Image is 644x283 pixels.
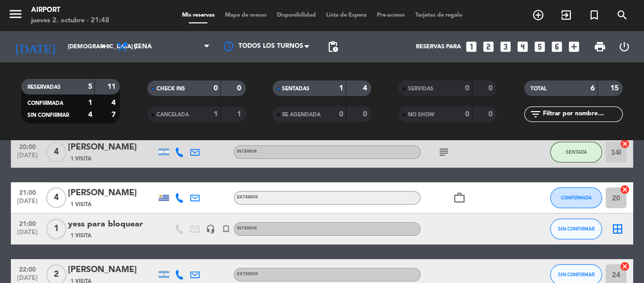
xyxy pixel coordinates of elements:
i: looks_5 [533,40,547,53]
span: EXTERIOR [237,195,258,199]
i: [DATE] [8,35,63,58]
span: 1 Visita [71,232,91,240]
i: work_outline [453,192,466,204]
button: SIN CONFIRMAR [550,219,602,239]
i: cancel [620,261,630,272]
strong: 1 [214,111,218,118]
i: looks_one [465,40,478,53]
span: CHECK INS [157,86,185,91]
strong: 1 [237,111,243,118]
span: INTERIOR [237,150,257,154]
i: border_all [611,223,624,235]
span: SENTADAS [282,86,310,91]
i: looks_two [482,40,495,53]
span: 22:00 [15,263,40,275]
span: RE AGENDADA [282,112,320,117]
span: [DATE] [15,152,40,164]
i: exit_to_app [560,9,572,21]
button: SENTADA [550,142,602,163]
span: CANCELADA [157,112,189,117]
i: subject [438,146,450,158]
span: Disponibilidad [272,12,321,18]
span: 1 Visita [71,200,91,209]
i: power_settings_new [618,41,631,53]
span: SIN CONFIRMAR [27,113,69,118]
span: Cena [134,43,152,50]
span: SIN CONFIRMAR [558,272,595,277]
i: turned_in_not [221,224,231,234]
strong: 4 [88,111,92,118]
i: cancel [620,139,630,149]
strong: 0 [465,111,469,118]
i: add_box [567,40,581,53]
span: 4 [46,142,66,163]
i: headset_mic [206,224,215,234]
span: RESERVADAS [27,85,61,90]
div: LOG OUT [612,31,637,62]
span: NO SHOW [408,112,434,117]
strong: 5 [88,83,92,90]
span: INTERIOR [237,226,257,231]
strong: 4 [363,85,369,92]
strong: 6 [591,85,595,92]
span: CONFIRMADA [561,195,592,200]
i: filter_list [529,108,542,120]
span: Mapa de mesas [220,12,272,18]
div: [PERSON_NAME] [68,186,156,200]
strong: 15 [610,85,620,92]
button: CONFIRMADA [550,187,602,208]
strong: 7 [111,111,118,118]
span: SENTADA [566,149,587,155]
div: Airport [31,5,109,16]
strong: 0 [465,85,469,92]
i: looks_6 [550,40,564,53]
i: search [616,9,628,21]
span: pending_actions [327,41,339,53]
span: 1 Visita [71,155,91,163]
span: 1 [46,219,66,239]
strong: 0 [339,111,343,118]
span: CONFIRMADA [27,101,63,106]
input: Filtrar por nombre... [542,109,622,120]
strong: 1 [339,85,343,92]
strong: 0 [237,85,243,92]
i: looks_3 [499,40,512,53]
span: 4 [46,187,66,208]
i: looks_4 [516,40,529,53]
span: Reservas para [416,44,461,50]
div: yess para bloquear [68,218,156,231]
i: menu [8,6,23,22]
span: [DATE] [15,229,40,241]
strong: 0 [363,111,369,118]
span: Pre-acceso [372,12,410,18]
span: print [594,41,606,53]
span: Lista de Espera [321,12,372,18]
span: [DATE] [15,198,40,210]
span: 20:00 [15,140,40,152]
span: 21:00 [15,186,40,198]
span: Tarjetas de regalo [410,12,468,18]
div: jueves 2. octubre - 21:48 [31,16,109,26]
span: 21:00 [15,217,40,229]
span: Mis reservas [177,12,220,18]
strong: 0 [488,111,495,118]
button: menu [8,6,23,25]
strong: 0 [214,85,218,92]
i: turned_in_not [588,9,600,21]
span: TOTAL [530,86,547,91]
span: SIN CONFIRMAR [558,226,595,232]
span: EXTERIOR [237,272,258,276]
i: add_circle_outline [532,9,544,21]
strong: 0 [488,85,495,92]
i: cancel [620,184,630,195]
div: [PERSON_NAME] [68,263,156,277]
strong: 4 [111,99,118,106]
strong: 1 [88,99,92,106]
div: [PERSON_NAME] [68,141,156,154]
span: SERVIDAS [408,86,433,91]
strong: 11 [107,83,118,90]
i: arrow_drop_down [96,41,109,53]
